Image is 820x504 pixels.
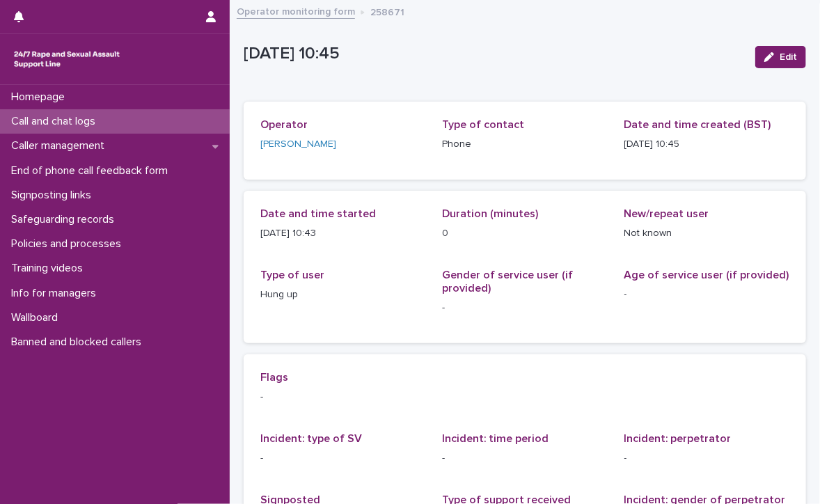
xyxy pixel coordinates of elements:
p: - [442,301,607,315]
p: Phone [442,137,607,152]
p: [DATE] 10:45 [244,44,744,64]
p: - [624,451,789,466]
p: [DATE] 10:45 [624,137,789,152]
p: - [624,288,789,302]
a: Operator monitoring form [237,3,355,19]
p: Wallboard [6,311,69,324]
img: rhQMoQhaT3yELyF149Cw [11,45,123,73]
p: 258671 [370,3,404,19]
span: Incident: time period [442,433,549,444]
p: Homepage [6,90,76,104]
span: New/repeat user [624,208,709,219]
span: Date and time created (BST) [624,119,771,130]
p: Not known [624,226,789,241]
span: Gender of service user (if provided) [442,269,573,294]
span: Incident: perpetrator [624,433,732,444]
p: End of phone call feedback form [6,164,179,178]
p: Banned and blocked callers [6,336,152,349]
p: [DATE] 10:43 [260,226,425,241]
button: Edit [755,46,806,68]
p: Training videos [6,262,94,275]
span: Incident: type of SV [260,433,362,444]
a: [PERSON_NAME] [260,137,336,152]
span: Type of user [260,269,324,281]
p: Call and chat logs [6,115,107,128]
p: - [442,451,607,466]
span: Edit [780,52,797,62]
span: Date and time started [260,208,376,219]
p: Caller management [6,139,116,152]
span: Flags [260,372,288,383]
p: - [260,390,789,404]
p: - [260,451,425,466]
span: Age of service user (if provided) [624,269,789,281]
span: Type of contact [442,119,524,130]
p: Info for managers [6,287,107,300]
p: 0 [442,226,607,241]
span: Operator [260,119,308,130]
p: Policies and processes [6,237,132,251]
p: Hung up [260,288,425,302]
p: Safeguarding records [6,213,125,226]
span: Duration (minutes) [442,208,538,219]
p: Signposting links [6,189,102,202]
